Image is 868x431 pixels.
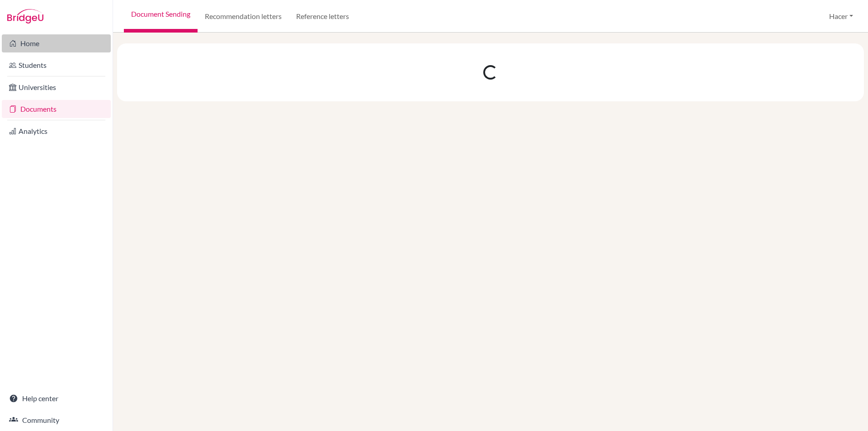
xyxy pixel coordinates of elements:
[2,122,111,140] a: Analytics
[2,100,111,118] a: Documents
[2,34,111,52] a: Home
[7,9,43,24] img: Bridge-U
[2,56,111,74] a: Students
[2,389,111,407] a: Help center
[825,8,857,25] button: Hacer
[2,411,111,429] a: Community
[2,78,111,96] a: Universities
